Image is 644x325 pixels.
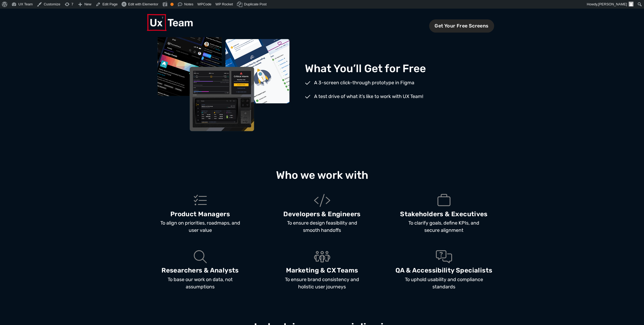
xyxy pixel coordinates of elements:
p: To align on priorities, roadmaps, and user value [158,219,243,234]
p: Product Managers [147,210,254,219]
p: To clarify goals, define KPIs, and secure alignment [401,219,487,234]
p: To base our work on data, not assumptions [158,276,243,291]
span: A 3-screen click-through prototype in Figma [313,79,414,86]
span: A test drive of what it’s like to work with UX Team! [313,93,423,100]
div: OK [170,3,174,6]
p: Developers & Engineers [269,210,376,219]
p: To uphold usability and compliance standards [401,276,487,291]
span: Edit with Elementor [128,2,158,6]
span: Get Your Free Screens [429,19,494,33]
iframe: Chat Widget [617,299,644,325]
p: Stakeholders & Executives [391,210,497,219]
span: [PERSON_NAME] [598,2,627,6]
p: Researchers & Analysts [147,266,254,275]
p: QA & Accessibility Specialists [391,266,497,275]
p: To ensure brand consistency and holistic user journeys [280,276,365,291]
p: Marketing & CX Teams [269,266,376,275]
h2: Who we work with [147,169,497,181]
p: To ensure design feasibility and smooth handoffs [280,219,365,234]
h2: What You’ll Get for Free [305,62,426,75]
